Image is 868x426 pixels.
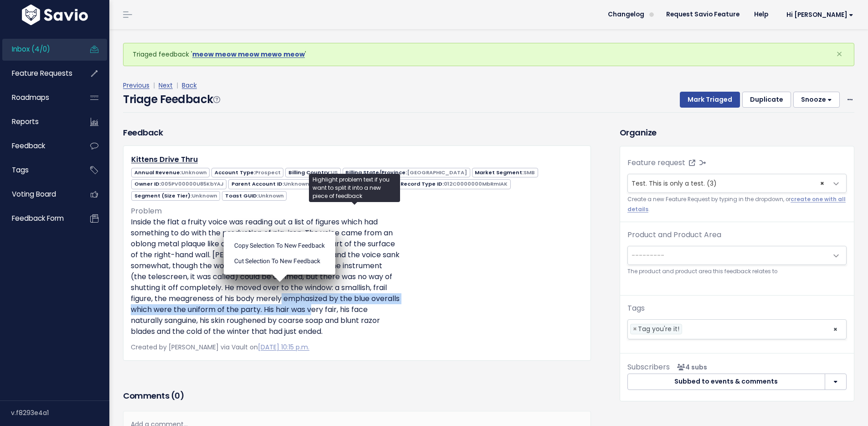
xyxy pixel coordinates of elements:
span: Record Type ID: [398,179,511,189]
h3: Organize [620,126,854,139]
label: Feature request [627,157,685,168]
a: create one with all details [627,196,846,213]
small: The product and product area this feedback relates to [627,267,847,276]
span: Annual Revenue: [131,168,210,177]
span: Created by [PERSON_NAME] via Vault on [131,343,309,352]
span: Hi [PERSON_NAME] [786,11,853,18]
span: Roadmaps [12,93,49,102]
span: Toast GUID: [222,191,287,201]
label: Product and Product Area [627,229,721,240]
button: Duplicate [742,92,791,108]
div: v.f8293e4a1 [11,401,109,425]
a: Kittens Drive Thru [131,154,198,165]
a: Tags [2,160,76,181]
span: 0 [175,390,180,401]
span: Feature Requests [12,68,72,78]
span: [GEOGRAPHIC_DATA] [407,169,467,176]
span: US [331,169,338,176]
span: Unknown [258,192,284,199]
a: Help [747,8,776,21]
span: Feedback form [12,213,64,223]
a: Roadmaps [2,87,76,108]
span: SMB [524,169,535,176]
h3: Feedback [123,126,163,139]
span: Billing State/Province: [343,168,470,177]
span: 005PV00000U85KbYAJ [161,180,224,187]
span: × [836,47,842,62]
span: Test. This is only a test. (3) [632,179,717,188]
a: [DATE] 10:15 p.m. [258,343,309,352]
span: Unknown [181,169,207,176]
span: Tags [12,165,29,175]
img: logo-white.9d6f32f41409.svg [20,5,90,25]
span: Tag you're it! [638,324,679,333]
span: Prospect [255,169,281,176]
button: Subbed to events & comments [627,374,825,390]
span: × [833,320,838,339]
span: Parent Account ID: [228,179,312,189]
a: Voting Board [2,184,76,205]
a: Request Savio Feature [659,8,747,21]
a: Next [159,81,173,90]
span: Voting Board [12,189,56,199]
span: --------- [632,251,664,260]
span: Account Type: [211,168,283,177]
span: Owner ID: [131,179,226,189]
a: meow meow meow mewo meow [192,50,305,59]
button: Mark Triaged [680,92,740,108]
span: Subscribers [627,362,670,372]
p: Inside the flat a fruity voice was reading out a list of figures which had something to do with t... [131,217,583,337]
span: Unknown [284,180,309,187]
label: Tags [627,303,645,314]
span: | [175,81,180,90]
span: Segment (Size Tier): [131,191,220,201]
div: Triaged feedback ' ' [123,43,854,66]
span: Inbox (4/0) [12,44,50,54]
span: × [820,174,824,192]
a: Feedback form [2,208,76,229]
li: Copy selection to new Feedback [227,237,332,253]
span: Changelog [608,11,644,18]
a: Reports [2,111,76,132]
span: Unknown [192,192,217,199]
a: Feedback [2,135,76,156]
span: Feedback [12,141,45,151]
span: Reports [12,117,39,126]
span: × [633,324,637,334]
a: Hi [PERSON_NAME] [776,8,861,22]
span: | [151,81,157,90]
h3: Comments ( ) [123,390,591,402]
span: Billing Country: [285,168,340,177]
div: Highlight problem text if you want to split it into a new piece of feedback [309,174,400,202]
button: Snooze [793,92,840,108]
small: Create a new Feature Request by typing in the dropdown, or . [627,195,847,214]
span: 012C0000000MbRmIAK [444,180,508,187]
span: Market Segment: [472,168,538,177]
h4: Triage Feedback [123,91,220,108]
li: Cut selection to new Feedback [227,253,332,269]
a: Back [182,81,197,90]
a: Previous [123,81,149,90]
span: <p><strong>Subscribers</strong><br><br> - Beau Butler<br> - Mark V-Sandbox<br> - Casey Eldridge<b... [673,363,707,372]
a: Feature Requests [2,63,76,84]
span: Problem [131,206,162,216]
button: Close [827,43,852,65]
a: Inbox (4/0) [2,39,76,60]
li: Tag you're it! [630,324,682,334]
